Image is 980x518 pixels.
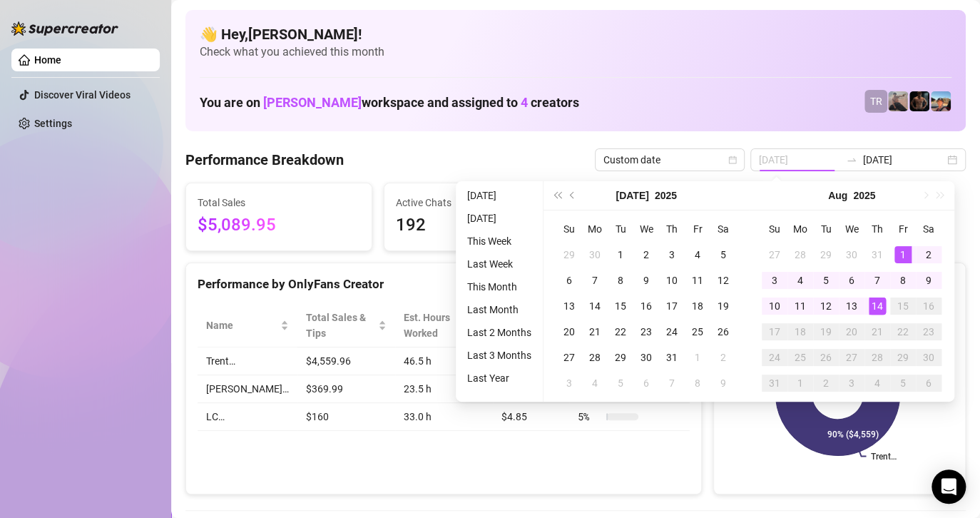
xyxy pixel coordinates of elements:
[297,347,395,375] td: $4,559.96
[663,298,680,315] div: 17
[888,91,908,111] img: LC
[864,268,890,293] td: 2025-08-07
[556,370,582,396] td: 2025-08-03
[608,268,633,293] td: 2025-07-08
[839,242,864,268] td: 2025-07-30
[916,242,941,268] td: 2025-08-02
[633,216,659,242] th: We
[762,319,787,345] td: 2025-08-17
[792,246,809,263] div: 28
[34,54,61,66] a: Home
[395,403,494,431] td: 33.0 h
[839,293,864,319] td: 2025-08-13
[608,319,633,345] td: 2025-07-22
[578,409,601,425] span: 5 %
[633,345,659,370] td: 2025-07-30
[787,370,813,396] td: 2025-09-01
[766,298,783,315] div: 10
[916,216,941,242] th: Sa
[582,216,608,242] th: Mo
[870,452,896,462] text: Trent…
[916,345,941,370] td: 2025-08-30
[762,370,787,396] td: 2025-08-31
[894,246,912,263] div: 1
[894,375,912,392] div: 5
[689,272,706,289] div: 11
[612,298,629,315] div: 15
[762,216,787,242] th: Su
[715,298,732,315] div: 19
[828,181,847,210] button: Choose a month
[297,375,395,403] td: $369.99
[787,268,813,293] td: 2025-08-04
[586,272,603,289] div: 7
[762,242,787,268] td: 2025-07-27
[461,301,537,318] li: Last Month
[582,345,608,370] td: 2025-07-28
[728,156,737,164] span: calendar
[931,469,966,504] div: Open Intercom Messenger
[710,345,736,370] td: 2025-08-02
[608,293,633,319] td: 2025-07-15
[565,181,581,210] button: Previous month (PageUp)
[813,345,839,370] td: 2025-08-26
[586,323,603,340] div: 21
[685,319,710,345] td: 2025-07-25
[787,242,813,268] td: 2025-07-28
[561,323,578,340] div: 20
[582,319,608,345] td: 2025-07-21
[633,370,659,396] td: 2025-08-06
[549,181,565,210] button: Last year (Control + left)
[685,293,710,319] td: 2025-07-18
[890,216,916,242] th: Fr
[916,319,941,345] td: 2025-08-23
[297,403,395,431] td: $160
[916,268,941,293] td: 2025-08-09
[556,293,582,319] td: 2025-07-13
[864,242,890,268] td: 2025-07-31
[659,345,685,370] td: 2025-07-31
[715,349,732,366] div: 2
[817,375,834,392] div: 2
[200,24,951,44] h4: 👋 Hey, [PERSON_NAME] !
[689,246,706,263] div: 4
[813,319,839,345] td: 2025-08-19
[920,298,937,315] div: 16
[663,323,680,340] div: 24
[792,272,809,289] div: 4
[461,187,537,204] li: [DATE]
[843,349,860,366] div: 27
[762,293,787,319] td: 2025-08-10
[762,268,787,293] td: 2025-08-03
[461,255,537,273] li: Last Week
[890,370,916,396] td: 2025-09-05
[792,349,809,366] div: 25
[909,91,929,111] img: Trent
[869,349,886,366] div: 28
[813,216,839,242] th: Tu
[817,246,834,263] div: 29
[306,310,375,341] span: Total Sales & Tips
[404,310,474,341] div: Est. Hours Worked
[659,319,685,345] td: 2025-07-24
[817,349,834,366] div: 26
[461,233,537,250] li: This Week
[846,154,857,166] span: swap-right
[710,293,736,319] td: 2025-07-19
[715,246,732,263] div: 5
[638,298,655,315] div: 16
[916,293,941,319] td: 2025-08-16
[787,216,813,242] th: Mo
[198,212,360,239] span: $5,089.95
[839,345,864,370] td: 2025-08-27
[655,181,677,210] button: Choose a year
[612,375,629,392] div: 5
[521,95,528,110] span: 4
[920,375,937,392] div: 6
[396,195,558,210] span: Active Chats
[608,242,633,268] td: 2025-07-01
[586,349,603,366] div: 28
[663,375,680,392] div: 7
[916,370,941,396] td: 2025-09-06
[612,272,629,289] div: 8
